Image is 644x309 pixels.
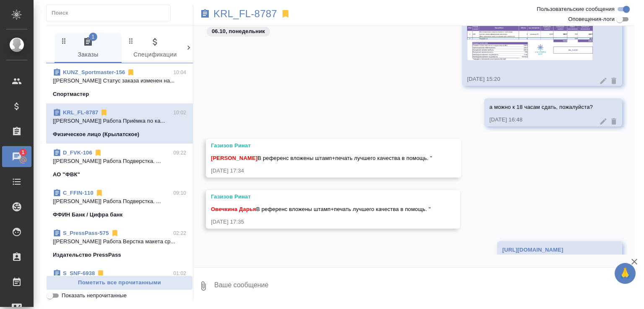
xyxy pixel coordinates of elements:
div: [DATE] 17:34 [211,167,432,175]
span: В референс вложены штамп+печать лучшего качества в помощь. " [211,206,431,212]
div: C_FFIN-11009:10[[PERSON_NAME]] Работа Подверстка. ...ФФИН Банк / Цифра банк [46,184,193,224]
button: Пометить все прочитанными [46,276,193,290]
svg: Отписаться [100,108,108,117]
p: 02:22 [173,229,186,237]
div: Газизов Ринат [211,142,432,150]
span: Спецификации [127,37,184,60]
span: Овечкина Дарья [211,206,256,212]
button: 🙏 [615,263,636,284]
svg: Зажми и перетащи, чтобы поменять порядок вкладок [127,37,135,45]
div: [DATE] 16:48 [489,116,593,124]
a: D_FVK-106 [63,149,92,156]
div: S_SNF-693801:02[Бот] Спецификация AU-17262 созданаSanofi [46,264,193,304]
div: Газизов Ринат [211,193,431,201]
p: [[PERSON_NAME]] Работа Подверстка. ... [53,157,186,165]
a: S_SNF-6938 [63,270,95,276]
p: Спортмастер [53,90,89,98]
svg: Отписаться [127,68,135,77]
p: ФФИН Банк / Цифра банк [53,211,122,219]
span: Показать непрочитанные [62,291,127,300]
p: Издательство PressPass [53,251,121,259]
p: 09:22 [173,149,186,157]
svg: Отписаться [94,149,102,157]
p: [[PERSON_NAME]] Работа Приёмка по ка... [53,117,186,125]
span: В референс вложены штамп+печать лучшего качества в помощь. " [211,155,432,161]
div: D_FVK-10609:22[[PERSON_NAME]] Работа Подверстка. ...АО "ФВК" [46,144,193,184]
a: KUNZ_Sportmaster-156 [63,69,125,75]
p: 10:04 [173,68,186,77]
a: KRL_FL-8787 [63,109,98,116]
a: KRL_FL-8787 [213,10,277,18]
a: 1 [2,146,31,167]
div: [DATE] 15:20 [467,75,593,83]
svg: Отписаться [96,269,105,278]
span: [PERSON_NAME] [211,155,257,161]
input: Поиск [52,7,170,19]
p: 10:02 [173,108,186,117]
img: KRL_FL-8787.png [467,25,593,60]
span: а можно к 18 часам сдать, пожалуйста? [489,104,593,110]
div: KUNZ_Sportmaster-15610:04[[PERSON_NAME]] Статус заказа изменен на...Спортмастер [46,63,193,103]
div: S_PressPass-57502:22[[PERSON_NAME]] Работа Верстка макета ср...Издательство PressPass [46,224,193,264]
div: [DATE] 17:35 [211,218,431,226]
a: [URL][DOMAIN_NAME] [502,247,563,253]
p: 09:10 [173,189,186,197]
a: S_PressPass-575 [63,230,109,236]
span: 1 [16,148,29,157]
span: 🙏 [618,265,632,282]
svg: Отписаться [111,229,119,237]
span: 1 [89,33,97,41]
span: Оповещения-логи [568,15,615,23]
p: 06.10, понедельник [212,27,265,36]
span: Пометить все прочитанными [51,278,188,288]
p: [[PERSON_NAME]] Работа Верстка макета ср... [53,237,186,246]
div: KRL_FL-878710:02[[PERSON_NAME]] Работа Приёмка по ка...Физическое лицо (Крылатское) [46,103,193,144]
p: АО "ФВК" [53,170,80,179]
svg: Зажми и перетащи, чтобы поменять порядок вкладок [60,37,68,45]
p: 01:02 [173,269,186,278]
p: [[PERSON_NAME]] Работа Подверстка. ... [53,197,186,206]
span: Пользовательские сообщения [537,5,615,13]
p: [[PERSON_NAME]] Статус заказа изменен на... [53,77,186,85]
span: Заказы [60,37,117,60]
svg: Отписаться [95,189,104,197]
p: Физическое лицо (Крылатское) [53,130,139,139]
a: C_FFIN-110 [63,190,93,196]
